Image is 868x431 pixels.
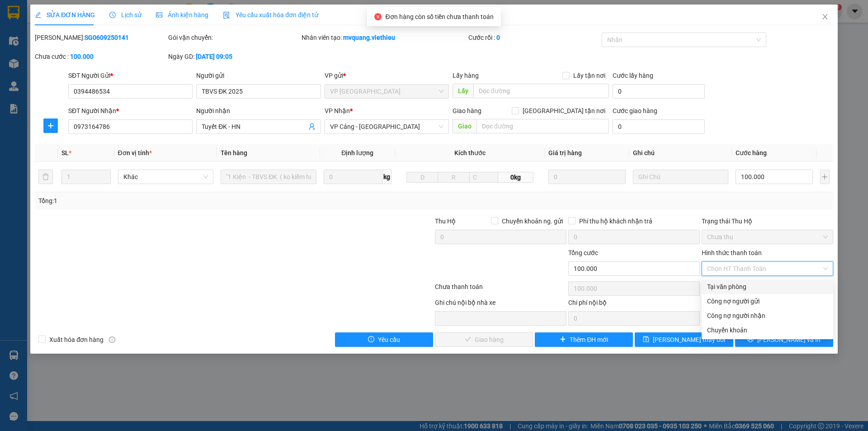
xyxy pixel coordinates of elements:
[35,11,95,19] span: SỬA ĐƠN HÀNG
[85,34,129,41] b: SG0609250141
[576,216,656,226] span: Phí thu hộ khách nhận trả
[548,170,625,184] input: 0
[68,71,193,81] div: SĐT Người Gửi
[560,336,566,343] span: plus
[735,332,833,347] button: printer[PERSON_NAME] và In
[707,296,828,306] div: Công nợ người gửi
[653,335,725,345] span: [PERSON_NAME] thay đổi
[330,120,443,133] span: VP Cảng - Hà Nội
[468,33,600,43] div: Cước rồi :
[44,122,57,129] span: plus
[438,172,470,183] input: R
[38,196,335,206] div: Tổng: 1
[453,84,473,98] span: Lấy
[35,33,166,43] div: [PERSON_NAME]:
[196,106,321,116] div: Người nhận
[702,294,833,308] div: Cước gửi hàng sẽ được ghi vào công nợ của người gửi
[406,172,439,183] input: D
[453,107,481,114] span: Giao hàng
[343,34,395,41] b: mvquang.viethieu
[498,216,566,226] span: Chuyển khoản ng. gửi
[613,119,705,134] input: Cước giao hàng
[498,172,533,183] span: 0kg
[109,11,142,19] span: Lịch sử
[519,106,609,116] span: [GEOGRAPHIC_DATA] tận nơi
[434,282,567,298] div: Chưa thanh toán
[35,52,166,62] div: Chưa cước :
[221,149,247,156] span: Tên hàng
[302,33,467,43] div: Nhân viên tạo:
[325,107,350,114] span: VP Nhận
[168,52,300,62] div: Ngày GD:
[35,12,41,18] span: edit
[613,84,705,99] input: Cước lấy hàng
[382,170,392,184] span: kg
[38,170,53,184] button: delete
[109,12,116,18] span: clock-circle
[757,335,821,345] span: [PERSON_NAME] và In
[473,84,609,98] input: Dọc đường
[43,118,58,133] button: plus
[707,230,828,244] span: Chưa thu
[702,216,833,226] div: Trạng thái Thu Hộ
[61,149,69,156] span: SL
[325,71,449,81] div: VP gửi
[707,311,828,321] div: Công nợ người nhận
[629,144,732,162] th: Ghi chú
[613,72,653,79] label: Cước lấy hàng
[46,335,107,345] span: Xuất hóa đơn hàng
[736,149,767,156] span: Cước hàng
[308,123,316,130] span: user-add
[570,335,608,345] span: Thêm ĐH mới
[156,12,162,18] span: picture
[568,298,700,311] div: Chi phí nội bộ
[221,170,316,184] input: VD: Bàn, Ghế
[476,119,609,133] input: Dọc đường
[156,11,208,19] span: Ảnh kiện hàng
[453,119,476,133] span: Giao
[374,13,382,20] span: close-circle
[702,308,833,323] div: Cước gửi hàng sẽ được ghi vào công nợ của người nhận
[223,11,318,19] span: Yêu cầu xuất hóa đơn điện tử
[223,12,230,19] img: icon
[820,170,830,184] button: plus
[435,332,533,347] button: checkGiao hàng
[385,13,493,20] span: Đơn hàng còn số tiền chưa thanh toán
[341,149,373,156] span: Định lượng
[570,71,609,81] span: Lấy tận nơi
[613,107,657,114] label: Cước giao hàng
[168,33,300,43] div: Gói vận chuyển:
[707,262,828,275] span: Chọn HT Thanh Toán
[469,172,498,183] input: C
[70,53,94,60] b: 100.000
[435,218,456,225] span: Thu Hộ
[535,332,633,347] button: plusThêm ĐH mới
[747,336,754,343] span: printer
[368,336,374,343] span: exclamation-circle
[453,72,479,79] span: Lấy hàng
[707,282,828,292] div: Tại văn phòng
[435,298,566,311] div: Ghi chú nội bộ nhà xe
[378,335,400,345] span: Yêu cầu
[702,249,762,256] label: Hình thức thanh toán
[821,13,829,20] span: close
[633,170,729,184] input: Ghi Chú
[196,71,321,81] div: Người gửi
[118,149,152,156] span: Đơn vị tính
[68,106,193,116] div: SĐT Người Nhận
[123,170,208,184] span: Khác
[330,85,443,98] span: VP Sài Gòn
[109,336,115,343] span: info-circle
[635,332,733,347] button: save[PERSON_NAME] thay đổi
[643,336,649,343] span: save
[496,34,500,41] b: 0
[335,332,433,347] button: exclamation-circleYêu cầu
[812,5,838,30] button: Close
[707,325,828,335] div: Chuyển khoản
[548,149,582,156] span: Giá trị hàng
[568,249,598,256] span: Tổng cước
[454,149,486,156] span: Kích thước
[196,53,232,60] b: [DATE] 09:05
